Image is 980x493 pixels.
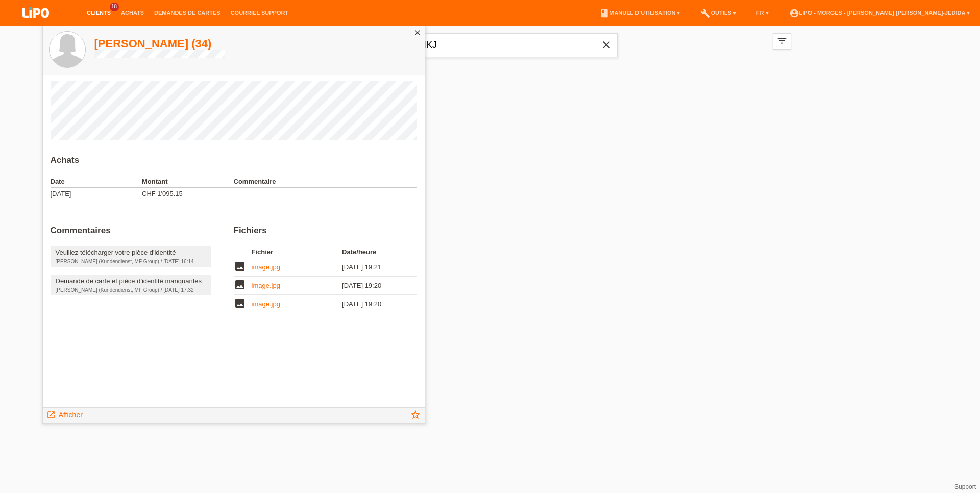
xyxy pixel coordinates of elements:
[51,188,142,200] td: [DATE]
[94,37,225,50] a: [PERSON_NAME] (34)
[51,226,226,241] h2: Commentaires
[410,409,421,421] i: star_border
[142,176,234,188] th: Montant
[56,277,206,285] div: Demande de carte et pièce d'identité manquantes
[234,260,246,273] i: image
[342,258,402,277] td: [DATE] 19:21
[252,246,342,258] th: Fichier
[413,29,422,37] i: close
[51,155,417,170] h2: Achats
[599,8,609,18] i: book
[234,279,246,291] i: image
[46,408,83,421] a: launch Afficher
[59,411,83,419] span: Afficher
[252,300,280,308] a: image.jpg
[116,10,149,16] a: Achats
[954,483,976,490] a: Support
[234,226,417,241] h2: Fichiers
[784,10,975,16] a: account_circleLIPO - Morges - [PERSON_NAME] [PERSON_NAME]-Jedida ▾
[149,10,226,16] a: Demandes de cartes
[234,176,417,188] th: Commentaire
[751,10,774,16] a: FR ▾
[695,10,741,16] a: buildOutils ▾
[594,10,685,16] a: bookManuel d’utilisation ▾
[10,21,61,29] a: LIPO pay
[226,10,293,16] a: Courriel Support
[252,263,280,271] a: image.jpg
[700,8,710,18] i: build
[600,39,612,51] i: close
[342,246,402,258] th: Date/heure
[234,297,246,309] i: image
[46,410,56,420] i: launch
[776,35,788,46] i: filter_list
[56,287,206,293] div: [PERSON_NAME] (Kundendienst, MF Group) / [DATE] 17:32
[410,410,421,423] a: star_border
[56,249,206,256] div: Veuillez télécharger votre pièce d'identité
[142,188,234,200] td: CHF 1'095.15
[362,33,618,57] input: Recherche...
[342,277,402,295] td: [DATE] 19:20
[110,3,119,11] span: 18
[252,282,280,289] a: image.jpg
[51,176,142,188] th: Date
[342,295,402,313] td: [DATE] 19:20
[56,259,206,264] div: [PERSON_NAME] (Kundendienst, MF Group) / [DATE] 16:14
[789,8,799,18] i: account_circle
[82,10,116,16] a: Clients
